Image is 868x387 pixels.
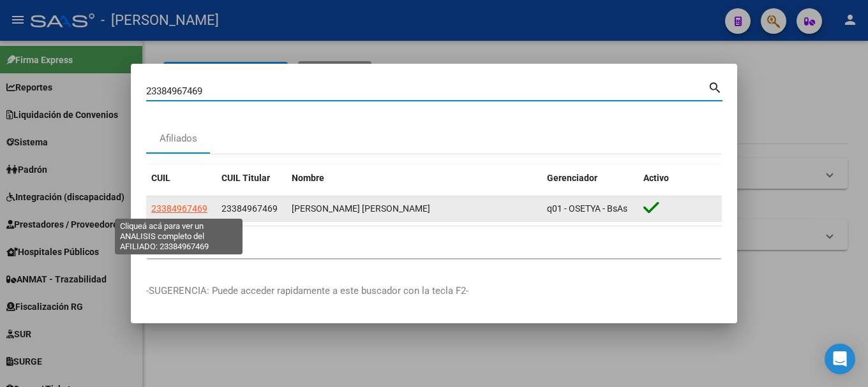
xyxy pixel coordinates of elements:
[287,164,542,192] datatable-header-cell: Nombre
[221,203,278,214] span: 23384967469
[216,164,287,192] datatable-header-cell: CUIL Titular
[547,203,627,214] span: q01 - OSETYA - BsAs
[146,226,722,258] div: 1 total
[708,79,722,94] mat-icon: search
[825,344,855,374] div: Open Intercom Messenger
[160,131,197,146] div: Afiliados
[547,173,597,183] span: Gerenciador
[151,203,207,214] span: 23384967469
[146,284,722,298] p: -SUGERENCIA: Puede acceder rapidamente a este buscador con la tecla F2-
[638,164,722,192] datatable-header-cell: Activo
[151,173,170,183] span: CUIL
[292,201,537,216] div: [PERSON_NAME] [PERSON_NAME]
[643,173,669,183] span: Activo
[542,164,638,192] datatable-header-cell: Gerenciador
[292,173,324,183] span: Nombre
[146,164,216,192] datatable-header-cell: CUIL
[221,173,270,183] span: CUIL Titular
